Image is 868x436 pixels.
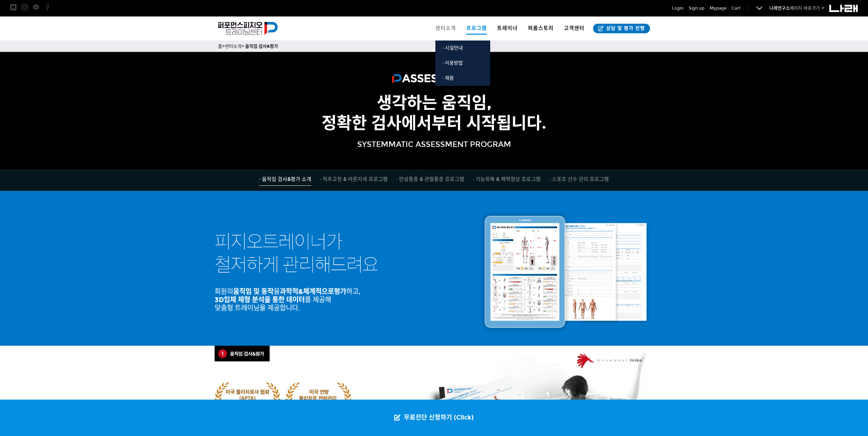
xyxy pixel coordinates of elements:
span: · 척추교정 & 바른자세 프로그램 [320,176,388,182]
a: 무료진단 신청하기 (Click) [387,400,481,436]
a: Login [672,5,684,12]
a: 홈 [218,44,222,49]
strong: 나래연구소 [769,5,790,11]
a: · 만성통증 & 관절통증 프로그램 [396,175,464,186]
span: 하고, [334,287,361,296]
span: 고객센터 [564,25,584,31]
span: 트레이너 [497,25,518,31]
span: · 시설안내 [442,45,463,51]
strong: 생각하는 움직임, [377,93,492,113]
strong: 평가 [334,287,346,296]
a: 움직임 검사&평가 [245,44,278,49]
span: 퍼폼스토리 [528,25,554,31]
span: 프로그램 [466,22,487,35]
strong: 정확한 검사에서부터 시작됩니다. [322,113,546,133]
span: 회원의 을 [215,287,334,296]
span: 맞춤형 트레이닝을 제공합니다. [215,304,300,312]
a: 상담 및 평가 진행 [593,24,650,33]
img: 피지오트레이너가 철저하게 관리해드려요 [215,233,377,273]
a: 고객센터 [559,16,590,41]
a: 퍼폼스토리 [523,16,559,41]
a: 센터소개 [225,44,241,49]
a: · 스포츠 선수 관리 프로그램 [549,175,609,186]
img: ASSESSMENT [392,74,476,86]
a: Cart [732,5,740,12]
a: 센터소개 [430,16,461,41]
a: · 시설안내 [435,41,490,56]
a: Mypage [710,5,726,12]
strong: 과학적&체계적으로 [280,287,334,296]
span: · 기능회복 & 체력향상 프로그램 [473,176,541,182]
a: · 척추교정 & 바른자세 프로그램 [320,175,388,186]
img: 과학적&체계적인 평가지 [434,208,653,334]
a: 나래연구소페이지 바로가기 > [769,5,824,11]
strong: 3D입체 체형 분석을 통한 데이터 [215,296,305,304]
span: · 스포츠 선수 관리 프로그램 [549,176,609,182]
span: SYSTEMMATIC ASSESSMENT PROGRAM [357,140,511,149]
a: 프로그램 [461,16,492,41]
a: · 채용 [435,71,490,86]
span: 를 제공해 [215,296,331,304]
span: · 움직임 검사&평가 소개 [259,176,311,182]
span: 상담 및 평가 진행 [604,25,645,32]
span: 센터소개 [435,25,456,31]
span: · 이용방법 [442,60,463,66]
strong: 움직임 및 동작 [233,287,274,296]
a: Sign up [689,5,704,12]
a: · 움직임 검사&평가 소개 [259,175,311,186]
a: 트레이너 [492,16,523,41]
p: > > [218,43,650,50]
span: · 만성통증 & 관절통증 프로그램 [396,176,464,182]
a: · 기능회복 & 체력향상 프로그램 [473,175,541,186]
a: · 이용방법 [435,56,490,71]
span: · 채용 [442,75,454,81]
